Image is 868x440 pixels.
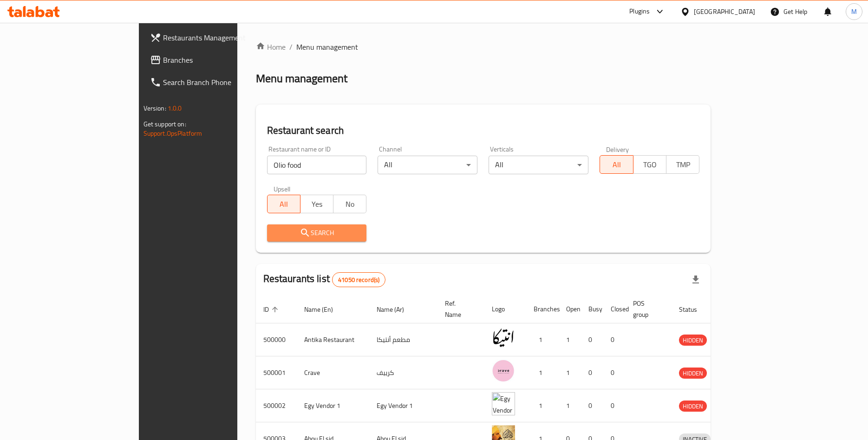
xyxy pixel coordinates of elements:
td: 0 [603,356,626,389]
span: Search Branch Phone [163,77,276,88]
img: Antika Restaurant [492,326,515,349]
th: Closed [603,295,626,323]
span: Name (En) [304,304,345,315]
label: Upsell [274,185,291,192]
td: كرييف [369,356,437,389]
span: Name (Ar) [377,304,416,315]
div: All [489,156,588,174]
span: TGO [637,158,663,171]
span: HIDDEN [679,401,707,412]
td: 0 [603,323,626,356]
td: 1 [526,389,559,422]
span: Status [679,304,709,315]
span: POS group [633,298,660,320]
img: Egy Vendor 1 [492,392,515,415]
div: HIDDEN [679,368,707,379]
td: 1 [559,389,581,422]
h2: Restaurant search [267,124,700,138]
td: 1 [559,356,581,389]
span: No [337,197,363,211]
th: Busy [581,295,603,323]
span: 1.0.0 [168,102,182,114]
a: Search Branch Phone [143,71,284,93]
button: TGO [633,155,666,174]
td: 0 [581,323,603,356]
td: 1 [526,356,559,389]
td: 0 [581,389,603,422]
h2: Menu management [256,71,347,86]
td: 0 [581,356,603,389]
span: Branches [163,54,276,66]
td: Egy Vendor 1 [297,389,369,422]
td: Antika Restaurant [297,323,369,356]
th: Open [559,295,581,323]
a: Support.OpsPlatform [144,127,202,139]
td: 1 [559,323,581,356]
span: TMP [670,158,696,171]
span: Menu management [296,41,358,53]
img: Crave [492,359,515,382]
label: Delivery [606,146,629,152]
div: Export file [685,269,707,291]
th: Logo [484,295,526,323]
span: Ref. Name [445,298,473,320]
td: Crave [297,356,369,389]
span: Get support on: [144,118,186,130]
button: All [600,155,633,174]
a: Branches [143,49,284,71]
span: All [271,197,297,211]
span: Yes [304,197,330,211]
span: M [851,7,857,17]
button: Yes [300,195,333,213]
span: HIDDEN [679,368,707,379]
div: Total records count [332,272,385,287]
div: All [378,156,477,174]
a: Restaurants Management [143,26,284,49]
button: No [333,195,366,213]
h2: Restaurants list [263,272,386,287]
span: Version: [144,102,166,114]
span: Search [274,227,359,239]
button: Search [267,224,367,242]
button: TMP [666,155,699,174]
span: ID [263,304,281,315]
span: 41050 record(s) [333,276,385,284]
th: Branches [526,295,559,323]
td: 0 [603,389,626,422]
span: All [604,158,629,171]
span: HIDDEN [679,335,707,346]
input: Search for restaurant name or ID.. [267,156,367,174]
div: [GEOGRAPHIC_DATA] [694,7,755,17]
li: / [289,41,293,53]
td: 1 [526,323,559,356]
nav: breadcrumb [256,41,711,53]
div: Plugins [629,6,650,17]
td: Egy Vendor 1 [369,389,437,422]
td: مطعم أنتيكا [369,323,437,356]
span: Restaurants Management [163,32,276,43]
button: All [267,195,300,213]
